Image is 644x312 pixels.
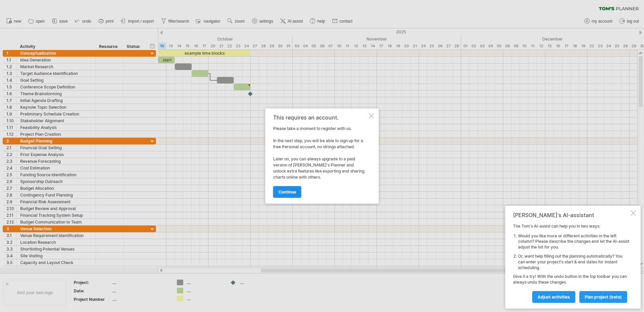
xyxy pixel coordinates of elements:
li: Would you like more or different activities in the left column? Please describe the changes and l... [518,233,629,250]
div: Please take a moment to register with us. In the next step, you will be able to sign up for a fre... [273,114,367,198]
div: This requires an account. [273,114,367,121]
a: Adjust activities [532,291,575,303]
span: continue [279,189,296,194]
a: continue [273,186,301,198]
a: plan project (beta) [579,291,627,303]
div: The Tom's AI-assist can help you in two ways: Give it a try! With the undo button in the top tool... [513,224,629,303]
span: Adjust activities [538,294,570,300]
div: [PERSON_NAME]'s AI-assistant [513,212,629,218]
li: Or, want help filling out the planning automatically? You can enter your project's start & end da... [518,254,629,270]
span: plan project (beta) [585,294,622,300]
